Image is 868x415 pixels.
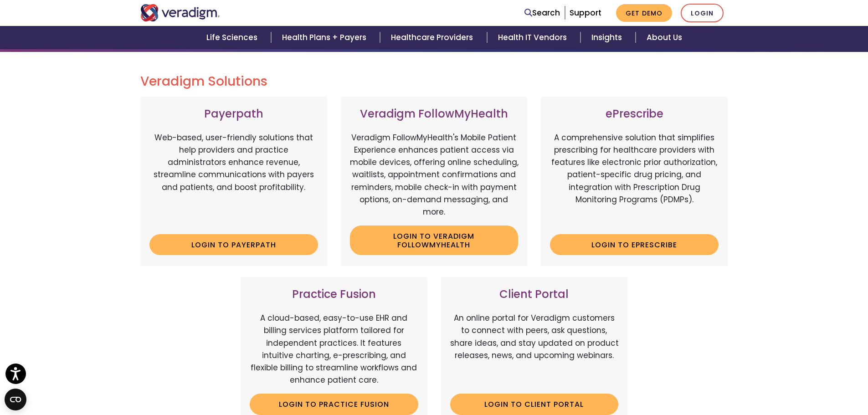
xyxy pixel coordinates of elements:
[195,26,271,49] a: Life Sciences
[636,26,693,49] a: About Us
[149,132,318,227] p: Web-based, user-friendly solutions that help providers and practice administrators enhance revenu...
[140,74,728,89] h2: Veradigm Solutions
[271,26,380,49] a: Health Plans + Payers
[450,312,619,386] p: An online portal for Veradigm customers to connect with peers, ask questions, share ideas, and st...
[250,312,418,386] p: A cloud-based, easy-to-use EHR and billing services platform tailored for independent practices. ...
[350,225,519,255] a: Login to Veradigm FollowMyHealth
[149,108,318,121] h3: Payerpath
[250,288,418,301] h3: Practice Fusion
[550,132,719,227] p: A comprehensive solution that simplifies prescribing for healthcare providers with features like ...
[350,108,519,121] h3: Veradigm FollowMyHealth
[450,288,619,301] h3: Client Portal
[580,26,636,49] a: Insights
[149,234,318,255] a: Login to Payerpath
[250,394,418,415] a: Login to Practice Fusion
[450,394,619,415] a: Login to Client Portal
[550,108,719,121] h3: ePrescribe
[140,4,220,21] img: Veradigm logo
[693,349,857,404] iframe: Drift Chat Widget
[380,26,487,49] a: Healthcare Providers
[487,26,580,49] a: Health IT Vendors
[5,389,26,410] button: Open CMP widget
[524,7,560,19] a: Search
[616,4,672,22] a: Get Demo
[681,4,724,22] a: Login
[550,234,719,255] a: Login to ePrescribe
[570,7,601,18] a: Support
[350,132,519,218] p: Veradigm FollowMyHealth's Mobile Patient Experience enhances patient access via mobile devices, o...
